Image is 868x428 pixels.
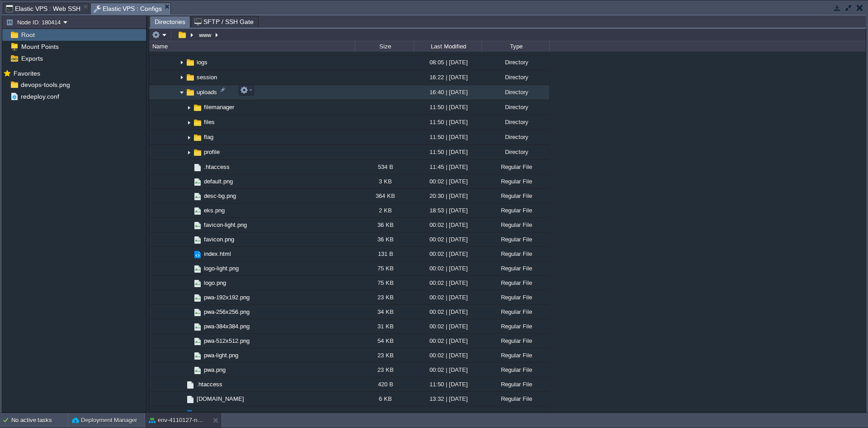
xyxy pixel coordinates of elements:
[193,250,203,260] img: AMDAwAAAACH5BAEAAAAALAAAAAABAAEAAAICRAEAOw==
[193,206,203,216] img: AMDAwAAAACH5BAEAAAAALAAAAAABAAEAAAICRAEAOw==
[355,218,414,232] div: 36 KB
[481,319,549,333] div: Regular File
[414,130,481,144] div: 11:50 | [DATE]
[185,261,193,275] img: AMDAwAAAACH5BAEAAAAALAAAAAABAAEAAAICRAEAOw==
[193,118,203,128] img: AMDAwAAAACH5BAEAAAAALAAAAAABAAEAAAICRAEAOw==
[6,3,80,14] span: Elastic VPS : Web SSH
[193,103,203,113] img: AMDAwAAAACH5BAEAAAAALAAAAAABAAEAAAICRAEAOw==
[193,264,203,274] img: AMDAwAAAACH5BAEAAAAALAAAAAABAAEAAAICRAEAOw==
[193,192,203,202] img: AMDAwAAAACH5BAEAAAAALAAAAAABAAEAAAICRAEAOw==
[414,334,481,348] div: 00:02 | [DATE]
[19,81,71,89] a: devops-tools.png
[185,380,195,390] img: AMDAwAAAACH5BAEAAAAALAAAAAABAAEAAAICRAEAOw==
[355,174,414,188] div: 3 KB
[195,58,209,66] a: logs
[414,55,481,69] div: 08:05 | [DATE]
[203,279,227,287] a: logo.png
[481,348,549,362] div: Regular File
[203,103,236,111] a: filemanager
[481,115,549,129] div: Directory
[185,319,193,333] img: AMDAwAAAACH5BAEAAAAALAAAAAABAAEAAAICRAEAOw==
[193,322,203,332] img: AMDAwAAAACH5BAEAAAAALAAAAAABAAEAAAICRAEAOw==
[414,392,481,406] div: 13:32 | [DATE]
[178,71,185,85] img: AMDAwAAAACH5BAEAAAAALAAAAAABAAEAAAICRAEAOw==
[19,92,61,101] a: redeploy.conf
[203,308,251,316] a: pwa-256x256.png
[19,43,60,51] a: Mount Points
[155,16,185,28] span: Directories
[355,203,414,217] div: 2 KB
[193,148,203,158] img: AMDAwAAAACH5BAEAAAAALAAAAAABAAEAAAICRAEAOw==
[193,279,203,289] img: AMDAwAAAACH5BAEAAAAALAAAAAABAAEAAAICRAEAOw==
[203,250,232,258] a: index.html
[185,218,193,232] img: AMDAwAAAACH5BAEAAAAALAAAAAABAAEAAAICRAEAOw==
[203,133,215,141] a: flag
[414,290,481,304] div: 00:02 | [DATE]
[185,334,193,348] img: AMDAwAAAACH5BAEAAAAALAAAAAABAAEAAAICRAEAOw==
[355,392,414,406] div: 6 KB
[481,85,549,99] div: Directory
[185,409,195,419] img: AMDAwAAAACH5BAEAAAAALAAAAAABAAEAAAICRAEAOw==
[355,261,414,275] div: 75 KB
[203,293,251,301] a: pwa-192x192.png
[203,207,226,214] a: eks.png
[185,160,193,174] img: AMDAwAAAACH5BAEAAAAALAAAAAABAAEAAAICRAEAOw==
[203,192,237,200] a: desc-bg.png
[149,29,866,41] input: Click to enter the path
[414,160,481,174] div: 11:45 | [DATE]
[195,88,218,96] span: uploads
[193,337,203,346] img: AMDAwAAAACH5BAEAAAAALAAAAAABAAEAAAICRAEAOw==
[414,406,481,420] div: 00:02 | [DATE]
[185,174,193,188] img: AMDAwAAAACH5BAEAAAAALAAAAAABAAEAAAICRAEAOw==
[193,221,203,231] img: AMDAwAAAACH5BAEAAAAALAAAAAABAAEAAAICRAEAOw==
[203,366,227,374] span: pwa.png
[481,189,549,203] div: Regular File
[194,16,254,27] span: SFTP / SSH Gate
[414,85,481,99] div: 16:40 | [DATE]
[195,73,218,81] span: session
[414,305,481,319] div: 00:02 | [DATE]
[203,322,251,330] span: pwa-384x384.png
[203,337,251,345] a: pwa-512x512.png
[355,305,414,319] div: 34 KB
[203,178,234,185] a: default.png
[185,394,195,404] img: AMDAwAAAACH5BAEAAAAALAAAAAABAAEAAAICRAEAOw==
[414,232,481,246] div: 00:02 | [DATE]
[355,189,414,203] div: 364 KB
[481,305,549,319] div: Regular File
[12,69,42,77] span: Favorites
[19,54,44,63] a: Exports
[355,319,414,333] div: 31 KB
[481,392,549,406] div: Regular File
[414,100,481,114] div: 11:50 | [DATE]
[203,148,221,156] a: profile
[203,264,240,272] a: logo-light.png
[355,348,414,362] div: 23 KB
[414,348,481,362] div: 00:02 | [DATE]
[414,70,481,84] div: 16:22 | [DATE]
[178,86,185,100] img: AMDAwAAAACH5BAEAAAAALAAAAAABAAEAAAICRAEAOw==
[178,377,185,391] img: AMDAwAAAACH5BAEAAAAALAAAAAABAAEAAAICRAEAOw==
[355,276,414,290] div: 75 KB
[355,377,414,391] div: 420 B
[19,31,36,39] a: Root
[195,409,225,417] span: index.html
[203,118,216,126] a: files
[203,221,248,229] a: favicon-light.png
[481,174,549,188] div: Regular File
[12,70,42,77] a: Favorites
[193,351,203,361] img: AMDAwAAAACH5BAEAAAAALAAAAAABAAEAAAICRAEAOw==
[481,160,549,174] div: Regular File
